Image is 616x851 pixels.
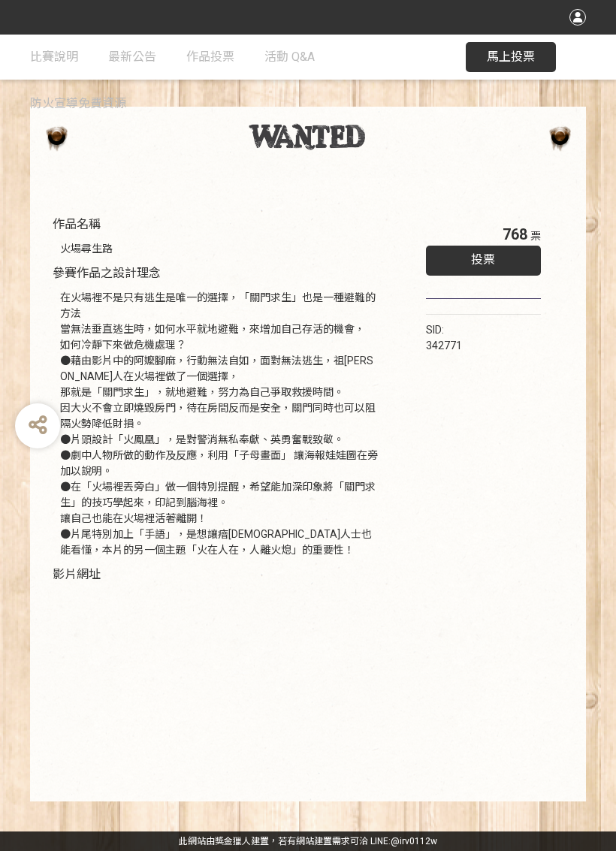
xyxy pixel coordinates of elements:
a: 作品投票 [186,35,234,80]
iframe: Facebook Share [466,322,541,337]
span: 最新公告 [108,50,156,64]
div: 火場尋生路 [60,241,381,257]
span: 活動 Q&A [264,50,315,64]
span: 馬上投票 [487,50,535,64]
a: 比賽說明 [30,35,78,80]
span: 票 [530,230,541,242]
button: 馬上投票 [466,42,556,72]
a: 最新公告 [108,35,156,80]
span: 作品投票 [186,50,234,64]
span: 影片網址 [53,567,101,581]
span: 防火宣導免費資源 [30,96,126,110]
a: 防火宣導免費資源 [30,81,126,126]
span: 可洽 LINE: [179,836,437,846]
span: 768 [503,225,527,243]
span: 投票 [471,252,495,267]
a: 此網站由獎金獵人建置，若有網站建置需求 [179,836,350,846]
iframe: Iframe [60,591,381,771]
span: 參賽作品之設計理念 [53,266,161,280]
span: SID: 342771 [426,324,462,352]
a: @irv0112w [391,836,437,846]
a: 活動 Q&A [264,35,315,80]
span: 比賽說明 [30,50,78,64]
span: 作品名稱 [53,217,101,231]
div: 在火場裡不是只有逃生是唯一的選擇，「關門求生」也是一種避難的方法 當無法垂直逃生時，如何水平就地避難，來增加自己存活的機會， 如何冷靜下來做危機處理？ ●藉由影片中的阿嬤腳麻，行動無法自如，面對... [60,290,381,558]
